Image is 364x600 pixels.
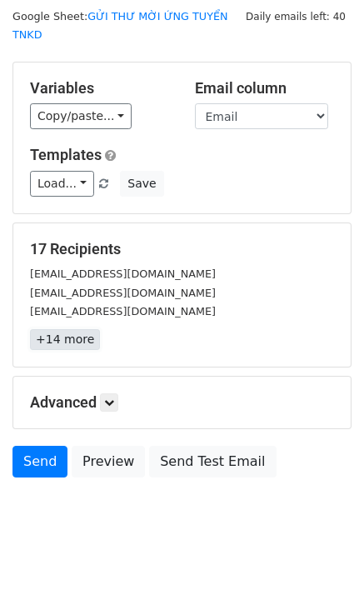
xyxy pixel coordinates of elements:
[30,240,334,258] h5: 17 Recipients
[120,171,163,197] button: Save
[72,446,145,477] a: Preview
[240,7,352,26] span: Daily emails left: 40
[281,520,364,600] iframe: Chat Widget
[12,446,67,477] a: Send
[149,446,276,477] a: Send Test Email
[30,267,216,280] small: [EMAIL_ADDRESS][DOMAIN_NAME]
[30,393,334,412] h5: Advanced
[30,103,132,129] a: Copy/paste...
[30,171,94,197] a: Load...
[195,79,335,97] h5: Email column
[12,10,228,42] a: GỬI THƯ MỜI ỨNG TUYỂN TNKD
[30,305,216,317] small: [EMAIL_ADDRESS][DOMAIN_NAME]
[30,146,102,163] a: Templates
[12,10,228,42] small: Google Sheet:
[30,79,170,97] h5: Variables
[30,287,216,299] small: [EMAIL_ADDRESS][DOMAIN_NAME]
[240,10,352,22] a: Daily emails left: 40
[30,329,100,350] a: +14 more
